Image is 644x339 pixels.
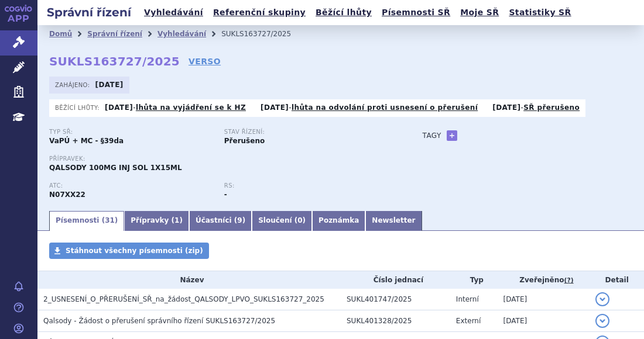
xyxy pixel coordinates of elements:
[66,247,203,255] span: Stáhnout všechny písemnosti (zip)
[450,271,498,289] th: Typ
[49,243,209,259] a: Stáhnout všechny písemnosti (zip)
[237,216,242,224] span: 9
[224,129,388,136] p: Stav řízení:
[43,295,324,303] span: 2_USNESENÍ_O_PŘERUŠENÍ_SŘ_na_žádost_QALSODY_LPVO_SUKLS163727_2025
[341,310,450,332] td: SUKL401328/2025
[49,30,72,38] a: Domů
[49,182,213,189] p: ATC:
[312,211,365,231] a: Poznámka
[37,4,141,20] h2: Správní řízení
[492,103,520,112] strong: [DATE]
[312,5,375,20] a: Běžící lhůty
[124,211,189,231] a: Přípravky (1)
[378,5,454,20] a: Písemnosti SŘ
[105,103,133,112] strong: [DATE]
[297,216,302,224] span: 0
[49,191,85,199] strong: TOFERSEN
[136,103,246,112] a: lhůta na vyjádření se k HZ
[43,317,275,325] span: Qalsody - Žádost o přerušení správního řízení SUKLS163727/2025
[498,271,590,289] th: Zveřejněno
[87,30,142,38] a: Správní řízení
[224,191,227,199] strong: -
[498,310,590,332] td: [DATE]
[523,103,580,112] a: SŘ přerušeno
[141,5,207,20] a: Vyhledávání
[210,5,309,20] a: Referenční skupiny
[189,56,221,67] a: VERSO
[498,289,590,310] td: [DATE]
[564,276,574,285] abbr: (?)
[261,103,289,112] strong: [DATE]
[55,80,92,89] span: Zahájeno:
[37,271,341,289] th: Název
[49,164,182,172] span: QALSODY 100MG INJ SOL 1X15ML
[55,103,102,112] span: Běžící lhůty:
[252,211,312,231] a: Sloučení (0)
[105,103,246,112] p: -
[105,216,115,224] span: 31
[221,25,306,43] li: SUKLS163727/2025
[365,211,422,231] a: Newsletter
[595,314,609,328] button: detail
[457,5,502,20] a: Moje SŘ
[224,182,388,189] p: RS:
[505,5,574,20] a: Statistiky SŘ
[261,103,478,112] p: -
[423,129,441,143] h3: Tagy
[456,317,481,325] span: Externí
[157,30,206,38] a: Vyhledávání
[224,137,265,145] strong: Přerušeno
[49,137,124,145] strong: VaPÚ + MC - §39da
[95,81,124,89] strong: [DATE]
[341,289,450,310] td: SUKL401747/2025
[492,103,580,112] p: -
[292,103,478,112] a: lhůta na odvolání proti usnesení o přerušení
[49,129,213,136] p: Typ SŘ:
[189,211,252,231] a: Účastníci (9)
[49,211,124,231] a: Písemnosti (31)
[456,295,479,303] span: Interní
[595,292,609,306] button: detail
[341,271,450,289] th: Číslo jednací
[174,216,179,224] span: 1
[49,54,180,68] strong: SUKLS163727/2025
[447,130,457,141] a: +
[590,271,644,289] th: Detail
[49,155,399,162] p: Přípravek:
